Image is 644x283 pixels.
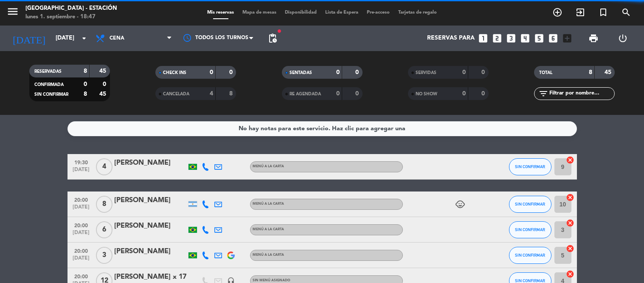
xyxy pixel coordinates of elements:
[238,10,281,15] span: Mapa de mesas
[96,221,112,238] span: 6
[163,71,186,75] span: CHECK INS
[539,71,552,75] span: TOTAL
[481,91,487,97] strong: 0
[253,279,290,282] span: Sin menú asignado
[34,92,68,97] span: SIN CONFIRMAR
[114,220,186,232] div: [PERSON_NAME]
[506,33,517,44] i: looks_3
[509,247,551,264] button: SIN CONFIRMAR
[598,7,608,17] i: turned_in_not
[566,219,574,227] i: cancel
[70,220,92,230] span: 20:00
[575,7,585,17] i: exit_to_app
[229,91,234,97] strong: 8
[394,10,441,15] span: Tarjetas de regalo
[70,246,92,255] span: 20:00
[462,69,466,75] strong: 0
[84,68,87,74] strong: 8
[336,69,340,75] strong: 0
[84,91,87,97] strong: 8
[70,157,92,167] span: 19:30
[552,7,562,17] i: add_circle_outline
[515,202,545,206] span: SIN CONFIRMAR
[99,68,108,74] strong: 45
[321,10,363,15] span: Lista de Espera
[103,81,108,87] strong: 0
[70,230,92,240] span: [DATE]
[509,221,551,238] button: SIN CONFIRMAR
[548,33,559,44] i: looks_6
[267,33,278,43] span: pending_actions
[70,271,92,281] span: 20:00
[253,228,284,231] span: MENÚ A LA CARTA
[515,278,545,283] span: SIN CONFIRMAR
[70,255,92,265] span: [DATE]
[70,194,92,204] span: 20:00
[6,5,19,18] i: menu
[253,165,284,168] span: MENÚ A LA CARTA
[84,81,87,87] strong: 0
[114,272,186,283] div: [PERSON_NAME] x 17
[290,92,321,96] span: RE AGENDADA
[492,33,503,44] i: looks_two
[621,7,631,17] i: search
[110,35,124,41] span: Cena
[227,252,235,259] img: google-logo.png
[114,246,186,257] div: [PERSON_NAME]
[427,35,475,42] span: Reservas para
[481,69,487,75] strong: 0
[114,157,186,169] div: [PERSON_NAME]
[96,158,112,175] span: 4
[355,91,360,97] strong: 0
[239,124,405,134] div: No hay notas para este servicio. Haz clic para agregar una
[70,204,92,214] span: [DATE]
[355,69,360,75] strong: 0
[34,69,62,74] span: RESERVADAS
[99,91,108,97] strong: 45
[605,69,613,75] strong: 45
[25,13,117,21] div: lunes 1. septiembre - 18:47
[515,253,545,257] span: SIN CONFIRMAR
[548,89,614,98] input: Filtrar por nombre...
[618,33,628,43] i: power_settings_new
[608,26,638,51] div: LOG OUT
[96,247,112,264] span: 3
[515,227,545,232] span: SIN CONFIRMAR
[336,91,340,97] strong: 0
[538,89,548,99] i: filter_list
[509,158,551,175] button: SIN CONFIRMAR
[277,29,282,34] span: fiber_manual_record
[534,33,545,44] i: looks_5
[6,5,19,21] button: menu
[79,33,89,43] i: arrow_drop_down
[566,156,574,164] i: cancel
[6,29,51,48] i: [DATE]
[520,33,531,44] i: looks_4
[562,33,573,44] i: add_box
[70,167,92,177] span: [DATE]
[416,71,436,75] span: SERVIDAS
[509,196,551,213] button: SIN CONFIRMAR
[589,69,592,75] strong: 8
[566,244,574,253] i: cancel
[114,195,186,206] div: [PERSON_NAME]
[203,10,238,15] span: Mis reservas
[253,253,284,257] span: MENÚ A LA CARTA
[253,202,284,206] span: MENÚ A LA CARTA
[281,10,321,15] span: Disponibilidad
[566,270,574,278] i: cancel
[455,199,465,209] i: child_care
[588,33,599,43] span: print
[515,164,545,169] span: SIN CONFIRMAR
[478,33,489,44] i: looks_one
[566,193,574,202] i: cancel
[163,92,189,96] span: CANCELADA
[462,91,466,97] strong: 0
[229,69,234,75] strong: 0
[363,10,394,15] span: Pre-acceso
[25,4,117,13] div: [GEOGRAPHIC_DATA] - Estación
[210,91,213,97] strong: 4
[416,92,437,96] span: NO SHOW
[210,69,213,75] strong: 0
[34,83,64,87] span: CONFIRMADA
